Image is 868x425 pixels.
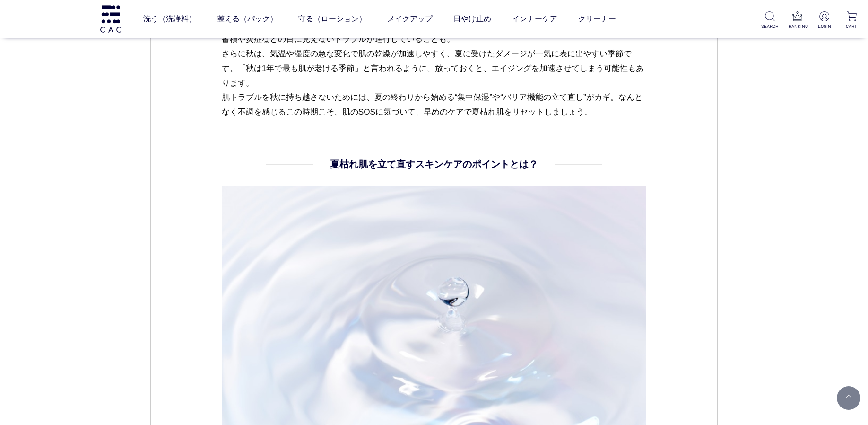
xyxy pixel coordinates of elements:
img: logo [99,5,122,32]
a: LOGIN [816,11,833,30]
a: 整える（パック） [217,6,278,32]
a: 洗う（洗浄料） [143,6,196,32]
a: メイクアップ [387,6,433,32]
p: RANKING [789,23,806,30]
h4: 夏枯れ肌を立て直すスキンケアのポイントとは？ [330,157,538,171]
p: LOGIN [816,23,833,30]
a: クリーナー [578,6,616,32]
a: 日やけ止め [453,6,491,32]
a: インナーケア [512,6,557,32]
a: RANKING [789,11,806,30]
p: CART [843,23,860,30]
a: SEARCH [761,11,779,30]
a: CART [843,11,860,30]
p: SEARCH [761,23,779,30]
a: 守る（ローション） [298,6,366,32]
